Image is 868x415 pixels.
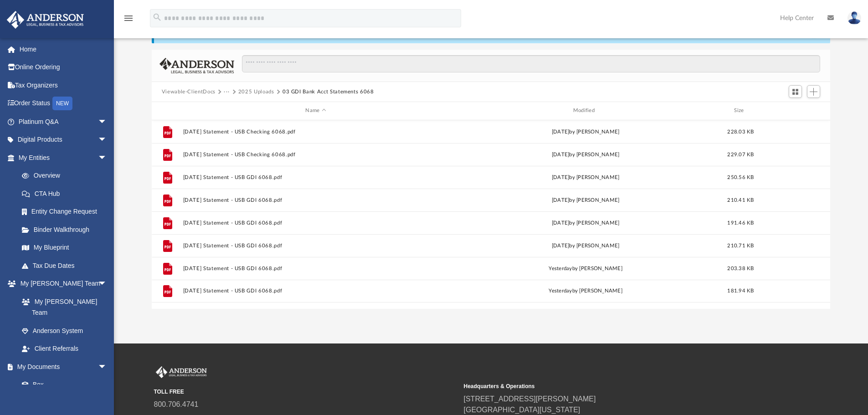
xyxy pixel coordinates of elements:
a: Online Ordering [6,58,121,77]
span: 250.56 KB [727,174,754,179]
a: My [PERSON_NAME] Team [13,292,112,322]
span: 229.07 KB [727,152,754,157]
i: menu [123,13,134,24]
div: [DATE] by [PERSON_NAME] [452,173,718,181]
a: Client Referrals [13,340,116,358]
img: Anderson Advisors Platinum Portal [4,11,87,29]
div: grid [152,120,831,309]
a: [GEOGRAPHIC_DATA][US_STATE] [464,406,580,414]
div: [DATE] by [PERSON_NAME] [452,128,718,136]
a: Binder Walkthrough [13,220,121,239]
a: Home [6,40,121,58]
button: [DATE] Statement - USB Checking 6068.pdf [183,129,448,135]
small: TOLL FREE [154,388,457,396]
input: Search files and folders [242,55,820,72]
a: My Entitiesarrow_drop_down [6,149,121,167]
div: by [PERSON_NAME] [452,287,718,295]
a: Tax Due Dates [13,256,121,275]
a: My Documentsarrow_drop_down [6,358,116,376]
div: NEW [52,97,72,110]
div: id [156,107,179,115]
a: My [PERSON_NAME] Teamarrow_drop_down [6,275,116,293]
span: 210.41 KB [727,197,754,202]
button: Switch to Grid View [789,85,802,98]
button: Add [807,85,821,98]
button: [DATE] Statement - USB GDI 6068.pdf [183,288,448,294]
small: Headquarters & Operations [464,382,767,390]
span: 210.71 KB [727,243,754,248]
a: Box [13,376,112,394]
span: 203.38 KB [727,266,754,271]
div: Modified [452,107,719,115]
div: [DATE] by [PERSON_NAME] [452,150,718,159]
span: 181.94 KB [727,288,754,293]
button: 03 GDI Bank Acct Statements 6068 [282,88,374,96]
div: [DATE] by [PERSON_NAME] [452,219,718,227]
a: [STREET_ADDRESS][PERSON_NAME] [464,395,596,403]
a: My Blueprint [13,239,116,257]
button: [DATE] Statement - USB Checking 6068.pdf [183,152,448,158]
div: by [PERSON_NAME] [452,264,718,272]
button: [DATE] Statement - USB GDI 6068.pdf [183,220,448,226]
img: User Pic [847,11,861,25]
a: Overview [13,167,121,185]
div: Size [722,107,759,115]
a: Entity Change Request [13,203,121,221]
a: Platinum Q&Aarrow_drop_down [6,113,121,131]
button: [DATE] Statement - USB GDI 6068.pdf [183,243,448,249]
button: Viewable-ClientDocs [162,88,216,96]
button: ··· [224,88,230,96]
a: Order StatusNEW [6,94,121,113]
span: arrow_drop_down [98,113,116,131]
span: 228.03 KB [727,129,754,134]
button: [DATE] Statement - USB GDI 6068.pdf [183,197,448,203]
div: Name [182,107,448,115]
div: [DATE] by [PERSON_NAME] [452,241,718,250]
a: menu [123,17,134,24]
a: CTA Hub [13,184,121,203]
img: Anderson Advisors Platinum Portal [154,366,209,378]
div: id [763,107,827,115]
button: 2025 Uploads [238,88,274,96]
span: yesterday [549,266,572,271]
a: Tax Organizers [6,76,121,94]
i: search [152,12,162,22]
button: [DATE] Statement - USB GDI 6068.pdf [183,266,448,272]
a: 800.706.4741 [154,400,199,408]
span: yesterday [549,288,572,293]
a: Digital Productsarrow_drop_down [6,131,121,149]
span: arrow_drop_down [98,358,116,376]
span: arrow_drop_down [98,149,116,167]
span: arrow_drop_down [98,275,116,293]
button: [DATE] Statement - USB GDI 6068.pdf [183,174,448,180]
span: 191.46 KB [727,220,754,225]
div: [DATE] by [PERSON_NAME] [452,196,718,204]
a: Anderson System [13,322,116,340]
span: arrow_drop_down [98,131,116,149]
